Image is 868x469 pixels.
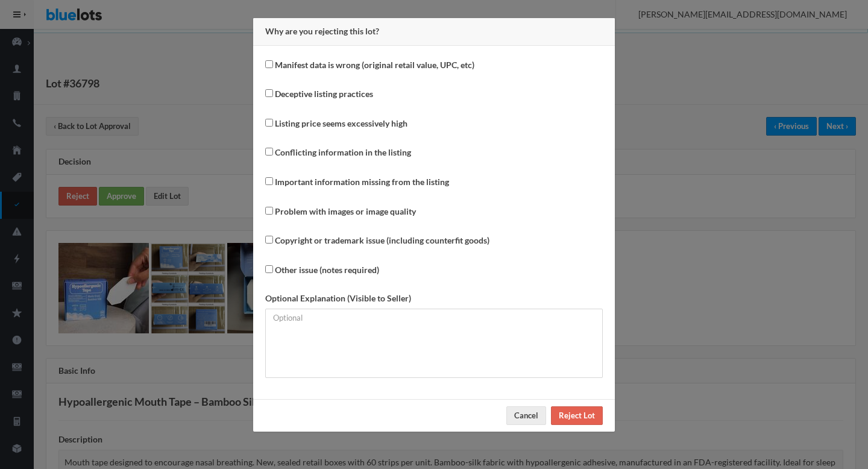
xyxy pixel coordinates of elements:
[275,175,449,189] label: Important information missing from the listing
[275,87,373,101] label: Deceptive listing practices
[275,205,416,219] label: Problem with images or image quality
[506,406,546,425] button: Cancel
[265,236,273,244] input: Copyright or trademark issue (including counterfit goods)
[551,406,603,425] input: Reject Lot
[265,292,411,306] label: Optional Explanation (Visible to Seller)
[265,60,273,68] input: Manifest data is wrong (original retail value, UPC, etc)
[265,177,273,185] input: Important information missing from the listing
[275,234,489,248] label: Copyright or trademark issue (including counterfit goods)
[265,26,379,36] b: Why are you rejecting this lot?
[275,117,407,131] label: Listing price seems excessively high
[265,119,273,127] input: Listing price seems excessively high
[275,263,379,277] label: Other issue (notes required)
[265,265,273,273] input: Other issue (notes required)
[265,148,273,156] input: Conflicting information in the listing
[275,58,474,72] label: Manifest data is wrong (original retail value, UPC, etc)
[265,207,273,215] input: Problem with images or image quality
[265,89,273,97] input: Deceptive listing practices
[275,146,411,160] label: Conflicting information in the listing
